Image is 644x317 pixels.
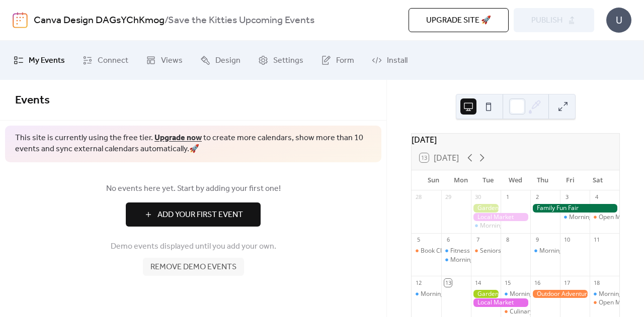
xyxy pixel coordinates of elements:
div: Mon [447,170,474,190]
div: Book Club Gathering [421,247,478,255]
div: Morning Yoga Bliss [539,247,593,255]
div: 2 [533,193,541,201]
div: Culinary Cooking Class [510,307,574,316]
span: Events [15,89,50,112]
div: 9 [533,236,541,244]
div: Open Mic Night [599,213,642,222]
div: 3 [563,193,571,201]
div: Tue [474,170,502,190]
div: Wed [502,170,529,190]
a: Connect [75,45,136,76]
div: 8 [504,236,511,244]
div: U [606,8,631,33]
span: Demo events displayed until you add your own. [111,241,276,253]
div: Open Mic Night [590,213,619,222]
span: Views [161,53,183,69]
div: Gardening Workshop [471,204,501,213]
a: My Events [6,45,72,76]
span: Remove demo events [150,261,236,273]
div: Morning Yoga Bliss [412,290,441,298]
div: Morning Yoga Bliss [441,256,471,264]
div: 28 [415,193,422,201]
a: Install [364,45,415,76]
div: Morning Yoga Bliss [480,222,534,230]
div: Fitness Bootcamp [450,247,500,255]
span: Upgrade site 🚀 [426,15,491,27]
div: 5 [415,236,422,244]
div: 18 [593,279,600,286]
a: Design [193,45,248,76]
div: 17 [563,279,571,286]
div: 11 [593,236,600,244]
div: 29 [444,193,452,201]
button: Upgrade site 🚀 [409,8,509,32]
div: Morning Yoga Bliss [501,290,530,298]
div: Culinary Cooking Class [501,307,530,316]
a: Form [313,45,362,76]
div: Family Fun Fair [530,204,619,213]
div: 4 [593,193,600,201]
span: No events here yet. Start by adding your first one! [15,183,371,195]
div: 14 [474,279,481,286]
div: Gardening Workshop [471,290,501,298]
div: Book Club Gathering [412,247,441,255]
div: 6 [444,236,452,244]
div: Morning Yoga Bliss [421,290,474,298]
div: Morning Yoga Bliss [450,256,504,264]
span: Settings [273,53,303,69]
img: logo [13,12,28,28]
div: Outdoor Adventure Day [530,290,590,298]
div: Open Mic Night [590,298,619,307]
div: 7 [474,236,481,244]
b: / [165,11,168,30]
div: Seniors' Social Tea [480,247,533,255]
b: Save the Kitties Upcoming Events [168,11,314,30]
button: Add Your First Event [126,202,261,227]
div: Fitness Bootcamp [441,247,471,255]
div: Morning Yoga Bliss [510,290,563,298]
a: Upgrade now [154,130,202,146]
div: Seniors' Social Tea [471,247,501,255]
div: Open Mic Night [599,298,642,307]
span: Connect [98,53,128,69]
a: Settings [251,45,311,76]
span: Install [387,53,408,69]
div: Thu [529,170,556,190]
div: Morning Yoga Bliss [569,213,623,222]
div: 1 [504,193,511,201]
div: 15 [504,279,511,286]
div: Morning Yoga Bliss [471,222,501,230]
div: Sun [420,170,447,190]
div: Morning Yoga Bliss [590,290,619,298]
a: Views [138,45,190,76]
div: [DATE] [412,134,619,146]
a: Add Your First Event [15,202,371,227]
a: Canva Design DAGsYChKmog [34,11,165,30]
div: 13 [444,279,452,286]
button: Remove demo events [143,258,244,276]
span: Design [215,53,240,69]
div: Fri [556,170,584,190]
div: 16 [533,279,541,286]
span: This site is currently using the free tier. to create more calendars, show more than 10 events an... [15,133,371,155]
div: Morning Yoga Bliss [530,247,560,255]
div: 10 [563,236,571,244]
span: Add Your First Event [157,209,243,221]
div: Morning Yoga Bliss [560,213,590,222]
div: 12 [415,279,422,286]
div: 30 [474,193,481,201]
div: Sat [584,170,611,190]
div: Local Market [471,298,530,307]
div: Local Market [471,213,530,222]
span: My Events [29,53,65,69]
span: Form [336,53,354,69]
